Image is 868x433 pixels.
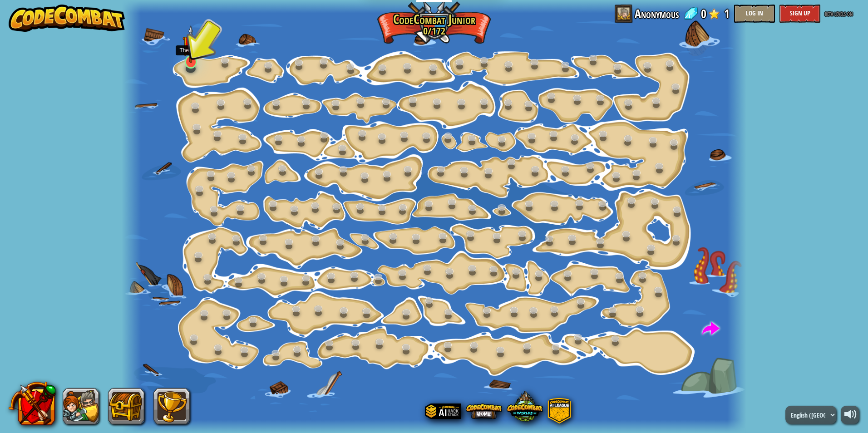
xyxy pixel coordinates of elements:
span: 0 [701,5,706,23]
img: CodeCombat - Learn how to code by playing a game [9,5,125,32]
img: level-banner-unstarted.png [182,25,199,63]
button: Sign Up [779,5,820,23]
span: Anonymous [635,5,679,23]
span: 1 [724,5,730,23]
button: Log In [734,5,775,23]
button: Adjust volume [841,406,859,424]
select: Languages [785,406,836,424]
span: beta levels on [825,9,853,18]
